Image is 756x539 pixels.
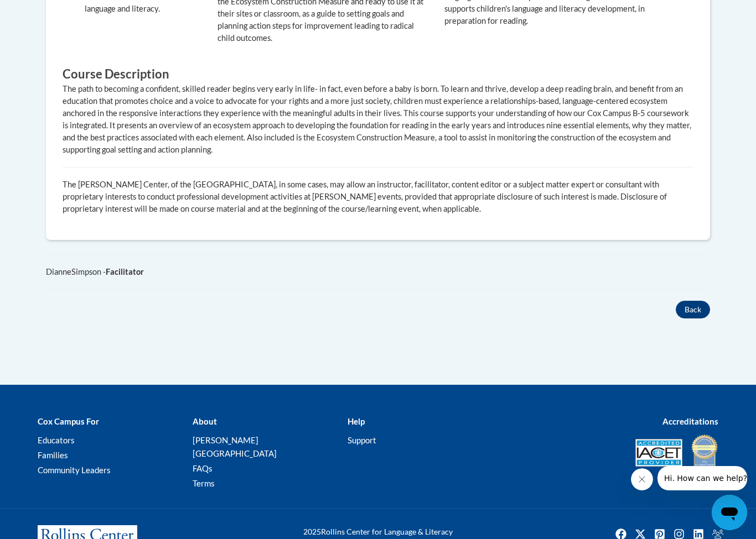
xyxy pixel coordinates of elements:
[348,416,365,426] b: Help
[657,466,747,490] iframe: Message from company
[63,179,693,215] p: The [PERSON_NAME] Center, of the [GEOGRAPHIC_DATA], in some cases, may allow an instructor, facil...
[106,267,144,276] b: Facilitator
[63,66,693,83] h3: Course Description
[193,435,277,458] a: [PERSON_NAME][GEOGRAPHIC_DATA]
[676,301,710,318] button: Back
[38,416,99,426] b: Cox Campus For
[662,416,718,426] b: Accreditations
[38,435,75,445] a: Educators
[691,433,718,472] img: IDA® Accredited
[46,266,710,278] div: DianneSimpson -
[38,450,68,460] a: Families
[193,478,215,488] a: Terms
[635,439,682,467] img: Accredited IACET® Provider
[38,465,111,475] a: Community Leaders
[303,527,321,536] span: 2025
[193,416,217,426] b: About
[631,468,653,490] iframe: Close message
[348,435,376,445] a: Support
[63,83,693,156] div: The path to becoming a confident, skilled reader begins very early in life- in fact, even before ...
[193,463,213,473] a: FAQs
[712,495,747,530] iframe: Button to launch messaging window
